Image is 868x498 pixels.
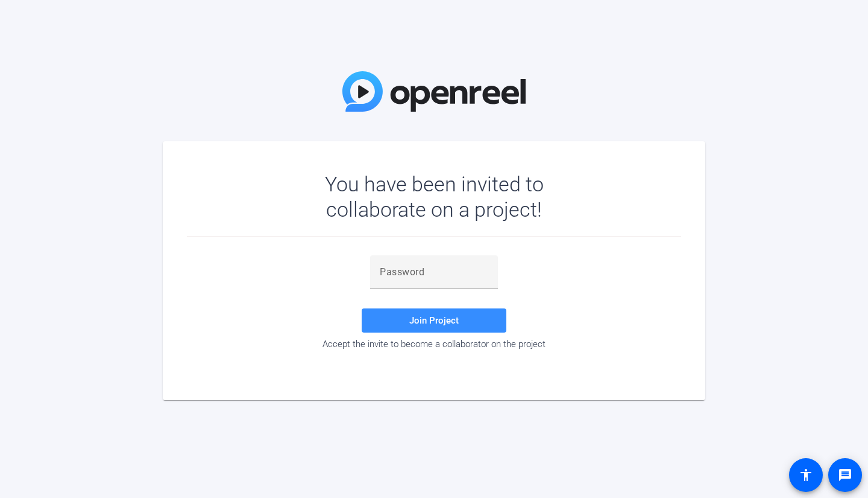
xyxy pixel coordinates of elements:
[409,315,459,326] span: Join Project
[380,265,488,279] input: Password
[799,468,813,482] mat-icon: accessibility
[362,308,506,333] button: Join Project
[187,339,681,350] div: Accept the invite to become a collaborator on the project
[838,468,852,482] mat-icon: message
[342,71,526,112] img: OpenReel Logo
[290,171,579,222] div: You have been invited to collaborate on a project!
